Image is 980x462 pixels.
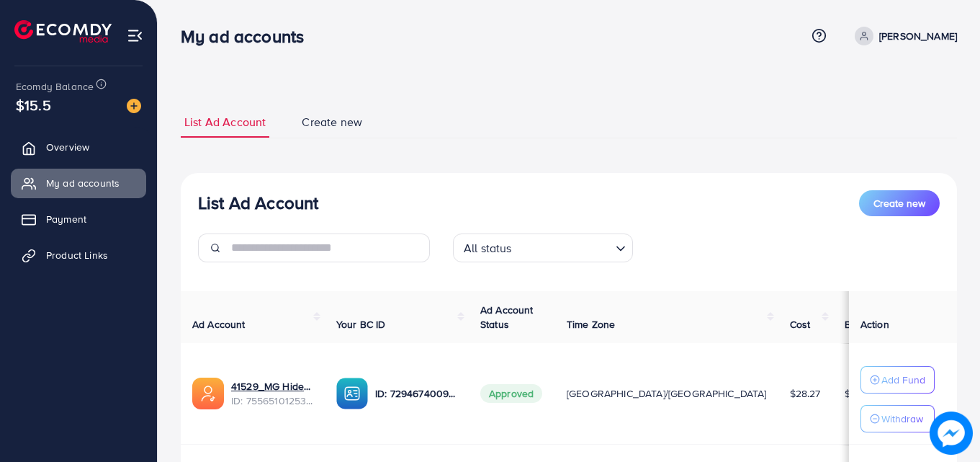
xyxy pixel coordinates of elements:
input: Search for option [516,235,610,259]
button: Withdraw [860,405,935,432]
span: $15.5 [16,94,51,115]
img: image [930,412,973,455]
h3: List Ad Account [198,192,318,213]
div: Search for option [453,234,633,262]
img: ic-ads-acc.e4c84228.svg [192,378,224,409]
button: Add Fund [860,366,935,394]
span: Cost [790,317,811,332]
p: [PERSON_NAME] [879,27,957,45]
span: Your BC ID [336,317,386,332]
span: All status [461,238,515,259]
span: Create new [873,196,925,210]
img: ic-ba-acc.ded83a64.svg [336,378,368,409]
p: ID: 7294674009751552002 [375,385,457,402]
span: List Ad Account [184,114,266,130]
span: Create new [302,114,362,130]
span: Time Zone [567,317,615,332]
span: Approved [480,384,542,403]
a: My ad accounts [11,169,146,197]
span: My ad accounts [46,176,120,190]
a: Product Links [11,241,146,270]
button: Create new [859,190,940,216]
span: Ad Account Status [480,303,534,332]
a: 41529_MG Hide_1759387143354 [231,379,313,394]
span: Product Links [46,248,108,262]
a: Payment [11,205,146,234]
span: ID: 7556510125398229009 [231,394,313,408]
div: <span class='underline'>41529_MG Hide_1759387143354</span></br>7556510125398229009 [231,379,313,409]
p: Add Fund [881,371,925,388]
a: Overview [11,133,146,161]
img: image [127,99,141,113]
span: [GEOGRAPHIC_DATA]/[GEOGRAPHIC_DATA] [567,386,767,401]
h3: My ad accounts [181,26,315,47]
span: Overview [46,140,89,154]
span: $28.27 [790,386,821,401]
span: Ad Account [192,317,246,332]
p: Withdraw [881,410,923,427]
span: Action [860,317,889,332]
a: [PERSON_NAME] [849,27,957,45]
img: menu [127,27,143,44]
span: Ecomdy Balance [16,79,94,94]
span: Payment [46,212,86,226]
img: logo [14,20,112,43]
